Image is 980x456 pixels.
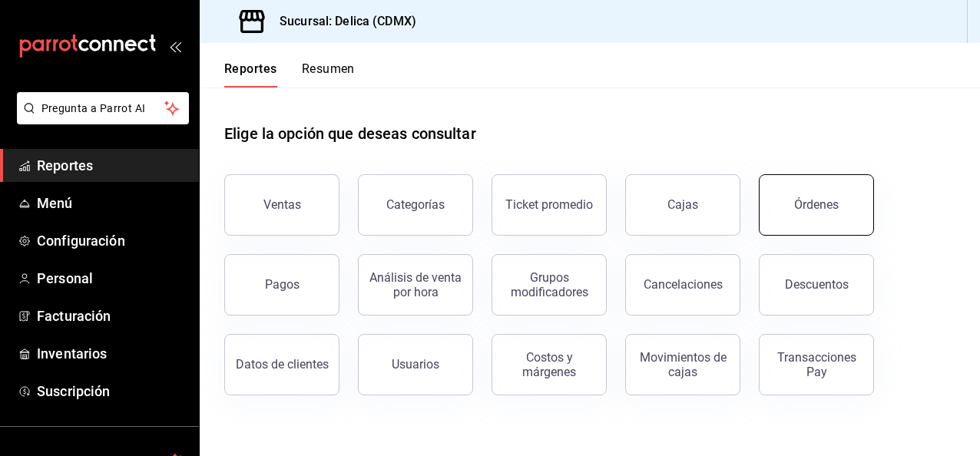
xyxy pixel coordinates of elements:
button: Ticket promedio [492,174,607,236]
span: Reportes [37,155,187,176]
div: Pagos [265,277,300,292]
button: Pagos [224,254,339,316]
span: Inventarios [37,343,187,364]
div: Análisis de venta por hora [368,270,463,299]
span: Facturación [37,306,187,326]
button: Pregunta a Parrot AI [17,92,189,124]
button: Reportes [224,61,277,88]
button: Cajas [625,174,740,236]
button: Costos y márgenes [492,334,607,395]
button: Categorías [358,174,473,236]
h1: Elige la opción que deseas consultar [224,122,476,145]
div: Datos de clientes [236,357,329,372]
div: Usuarios [392,357,439,372]
div: Categorías [386,197,445,212]
button: Grupos modificadores [492,254,607,316]
div: Ventas [263,197,301,212]
button: Transacciones Pay [759,334,874,395]
div: Costos y márgenes [502,350,597,379]
button: open_drawer_menu [169,40,181,52]
div: Ticket promedio [505,197,593,212]
div: Cancelaciones [644,277,723,292]
button: Ventas [224,174,339,236]
button: Movimientos de cajas [625,334,740,395]
div: Descuentos [785,277,849,292]
span: Menú [37,193,187,213]
a: Pregunta a Parrot AI [11,111,189,127]
span: Personal [37,268,187,289]
button: Datos de clientes [224,334,339,395]
span: Pregunta a Parrot AI [41,101,165,117]
div: navigation tabs [224,61,355,88]
div: Transacciones Pay [769,350,864,379]
button: Resumen [302,61,355,88]
button: Cancelaciones [625,254,740,316]
h3: Sucursal: Delica (CDMX) [267,12,416,31]
span: Suscripción [37,381,187,401]
div: Cajas [667,197,698,212]
div: Grupos modificadores [502,270,597,299]
button: Descuentos [759,254,874,316]
div: Órdenes [794,197,839,212]
button: Órdenes [759,174,874,236]
span: Configuración [37,230,187,251]
div: Movimientos de cajas [635,350,730,379]
button: Usuarios [358,334,473,395]
button: Análisis de venta por hora [358,254,473,316]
